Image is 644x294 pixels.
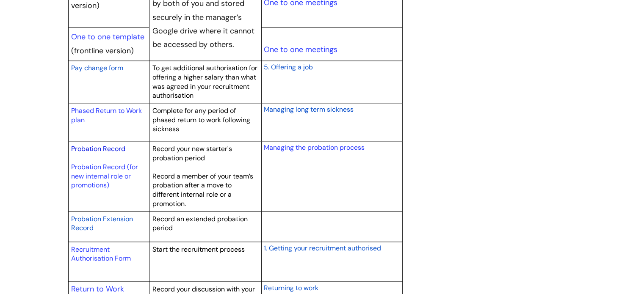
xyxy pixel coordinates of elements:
[71,63,123,73] a: Pay change form
[263,283,318,292] span: Returning to work
[152,144,232,162] span: Record your new starter's probation period
[263,143,364,152] a: Managing the probation process
[71,162,138,190] a: Probation Record (for new internal role or promotions)
[263,243,381,253] a: 1. Getting your recruitment authorised
[152,63,257,100] span: To get additional authorisation for offering a higher salary than what was agreed in your recruit...
[71,214,133,233] span: Probation Extension Record
[263,104,353,114] a: Managing long term sickness
[263,44,337,55] a: One to one meetings
[152,214,248,233] span: Record an extended probation period
[263,283,318,293] a: Returning to work
[152,172,253,208] span: Record a member of your team’s probation after a move to different internal role or a promotion.
[152,106,250,133] span: Complete for any period of phased return to work following sickness
[71,144,125,153] a: Probation Record
[71,214,133,233] a: Probation Extension Record
[263,63,312,71] span: 5. Offering a job
[71,63,123,72] span: Pay change form
[263,244,381,253] span: 1. Getting your recruitment authorised
[263,105,353,114] span: Managing long term sickness
[71,106,142,124] a: Phased Return to Work plan
[71,32,144,42] a: One to one template
[263,62,312,72] a: 5. Offering a job
[152,245,245,254] span: Start the recruitment process
[68,27,149,60] td: (frontline version)
[71,245,131,263] a: Recruitment Authorisation Form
